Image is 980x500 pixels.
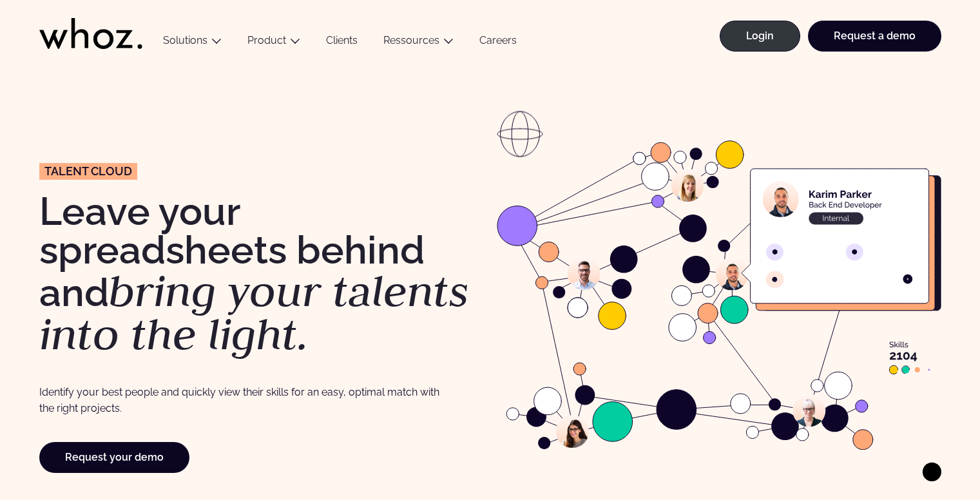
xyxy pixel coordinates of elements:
button: Solutions [150,34,235,52]
span: Talent Cloud [44,166,132,177]
a: Ressources [383,34,439,46]
a: Product [247,34,286,46]
iframe: Chatbot [895,415,962,482]
h1: Leave your spreadsheets behind and [39,192,484,356]
a: Request a demo [808,21,941,52]
a: Clients [313,34,370,52]
button: Product [235,34,313,52]
a: Careers [466,34,530,52]
a: Login [720,21,800,52]
button: Ressources [370,34,466,52]
em: bring your talents into the light. [39,262,469,363]
a: Request your demo [39,442,189,473]
p: Identify your best people and quickly view their skills for an easy, optimal match with the right... [39,384,439,417]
